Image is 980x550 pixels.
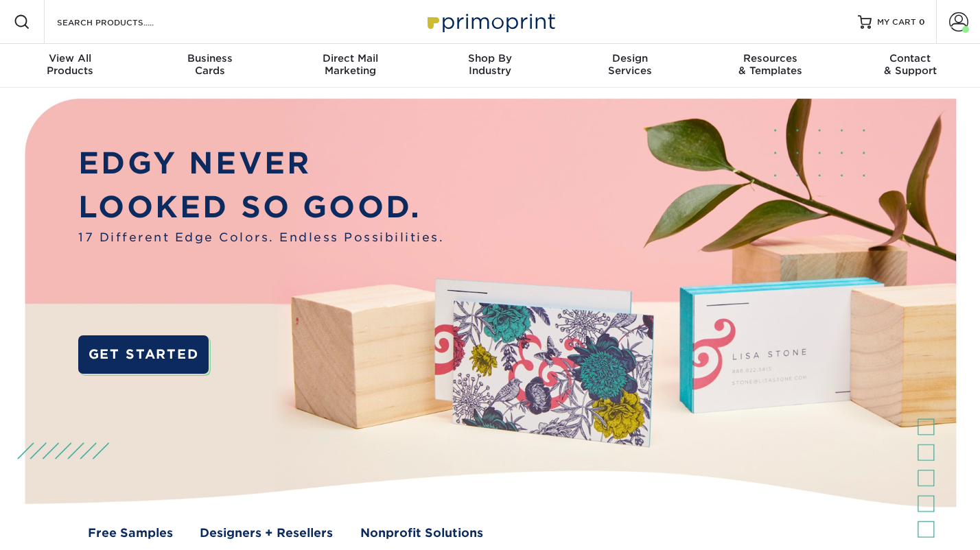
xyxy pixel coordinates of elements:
div: & Support [840,52,980,77]
a: Nonprofit Solutions [360,525,483,542]
img: Primoprint [421,7,559,36]
p: LOOKED SO GOOD. [78,185,444,229]
a: Contact& Support [840,44,980,88]
span: Contact [840,52,980,64]
a: Direct MailMarketing [280,44,420,88]
span: Design [560,52,700,64]
a: DesignServices [560,44,700,88]
span: Resources [700,52,840,64]
a: GET STARTED [78,335,209,374]
div: & Templates [700,52,840,77]
div: Services [560,52,700,77]
span: MY CART [877,16,916,28]
span: Direct Mail [280,52,420,64]
input: SEARCH PRODUCTS..... [56,14,189,30]
span: 0 [919,17,925,27]
div: Marketing [280,52,420,77]
div: Cards [140,52,280,77]
a: BusinessCards [140,44,280,88]
span: Shop By [420,52,560,64]
a: Designers + Resellers [200,525,333,542]
div: Industry [420,52,560,77]
span: Business [140,52,280,64]
p: EDGY NEVER [78,141,444,185]
a: Shop ByIndustry [420,44,560,88]
a: Free Samples [88,525,173,542]
span: 17 Different Edge Colors. Endless Possibilities. [78,229,444,247]
a: Resources& Templates [700,44,840,88]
